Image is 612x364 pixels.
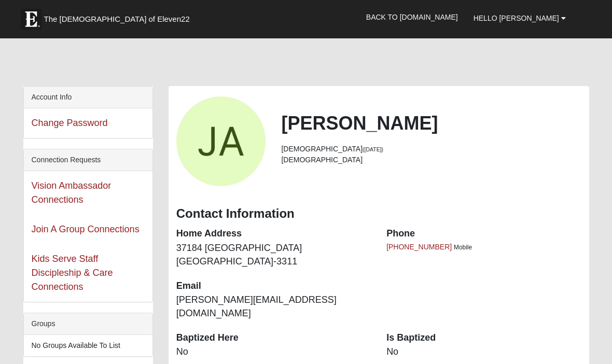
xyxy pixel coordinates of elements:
[24,149,152,171] div: Connection Requests
[32,180,112,205] a: Vision Ambassador Connections
[454,244,472,251] span: Mobile
[281,155,581,165] li: [DEMOGRAPHIC_DATA]
[281,144,581,155] li: [DEMOGRAPHIC_DATA]
[386,345,581,359] dd: No
[176,293,371,320] dd: [PERSON_NAME][EMAIL_ADDRESS][DOMAIN_NAME]
[16,4,223,30] a: The [DEMOGRAPHIC_DATA] of Eleven22
[44,14,190,24] span: The [DEMOGRAPHIC_DATA] of Eleven22
[176,331,371,345] dt: Baptized Here
[21,9,41,30] img: Eleven22 logo
[386,227,581,241] dt: Phone
[24,335,152,356] li: No Groups Available To List
[176,345,371,359] dd: No
[466,5,574,31] a: Hello [PERSON_NAME]
[474,14,559,22] span: Hello [PERSON_NAME]
[281,112,581,134] h2: [PERSON_NAME]
[363,146,383,152] small: ([DATE])
[32,118,108,128] a: Change Password
[32,224,140,234] a: Join A Group Connections
[358,4,466,30] a: Back to [DOMAIN_NAME]
[176,227,371,241] dt: Home Address
[32,254,113,292] a: Kids Serve Staff Discipleship & Care Connections
[24,87,152,108] div: Account Info
[176,242,371,268] dd: 37184 [GEOGRAPHIC_DATA] [GEOGRAPHIC_DATA]-3311
[176,96,266,186] a: View Fullsize Photo
[24,313,152,335] div: Groups
[176,279,371,293] dt: Email
[176,206,581,221] h3: Contact Information
[386,243,452,251] a: [PHONE_NUMBER]
[386,331,581,345] dt: Is Baptized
